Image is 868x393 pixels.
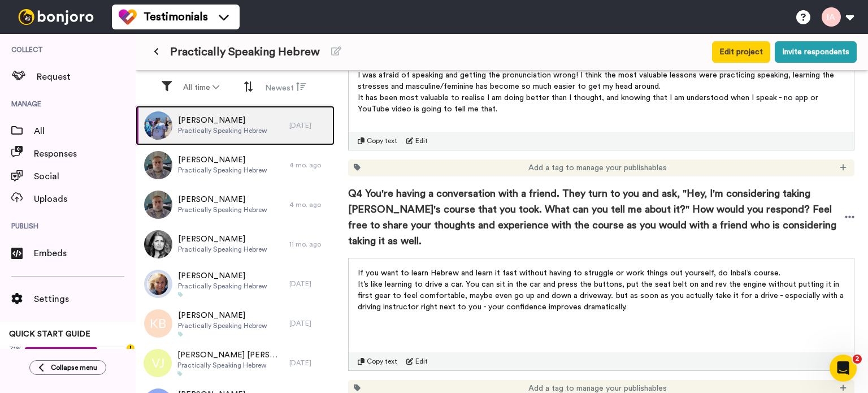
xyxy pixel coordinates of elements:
span: Collapse menu [51,363,97,372]
span: Practically Speaking Hebrew [178,166,267,175]
span: Edit [415,136,428,145]
span: I was afraid of speaking and getting the pronunciation wrong! I think the most valuable lessons w... [358,71,836,90]
img: vj.png [144,349,172,377]
span: If you want to learn Hebrew and learn it fast without having to struggle or work things out yours... [358,269,780,277]
div: [DATE] [289,319,329,328]
button: Invite respondents [775,41,857,63]
span: 2 [853,355,862,364]
button: Collapse menu [29,360,106,375]
span: Request [37,70,136,84]
div: 4 mo. ago [289,200,329,209]
a: [PERSON_NAME]Practically Speaking Hebrew4 mo. ago [136,145,335,185]
img: kb.png [144,309,172,338]
span: Copy text [367,136,397,145]
span: Practically Speaking Hebrew [178,205,267,214]
img: 2afd6217-9a29-4941-904d-fa7285f980fa.jpeg [144,230,172,258]
img: dbf7a2d3-5cbc-42e1-821a-8bbceb791bc1.jpeg [144,191,172,219]
span: [PERSON_NAME] [178,154,267,166]
button: Edit project [712,41,770,63]
span: Practically Speaking Hebrew [170,44,320,60]
a: [PERSON_NAME]Practically Speaking Hebrew4 mo. ago [136,185,335,224]
span: Q4 You're having a conversation with a friend. They turn to you and ask, "Hey, I'm considering ta... [348,185,845,249]
a: [PERSON_NAME]Practically Speaking Hebrew[DATE] [136,304,335,343]
img: ee70703c-c9b8-4787-9390-1837eb7104b6.jpeg [144,111,172,140]
div: 4 mo. ago [289,161,329,170]
a: [PERSON_NAME]Practically Speaking Hebrew11 mo. ago [136,224,335,264]
span: Practically Speaking Hebrew [178,321,267,330]
span: Embeds [34,247,136,260]
div: [DATE] [289,359,329,368]
span: It’s like learning to drive a car. You can sit in the car and press the buttons, put the seat bel... [358,280,846,311]
img: dbf7a2d3-5cbc-42e1-821a-8bbceb791bc1.jpeg [144,151,172,179]
span: Practically Speaking Hebrew [178,245,267,254]
span: Uploads [34,192,136,206]
span: [PERSON_NAME] [178,194,267,205]
div: [DATE] [289,279,329,288]
button: All time [176,77,226,98]
img: 3b537038-f964-42c2-a17b-15f804f22e87.png [144,270,172,298]
span: Social [34,170,136,183]
div: Tooltip anchor [125,343,136,353]
span: [PERSON_NAME] [PERSON_NAME] [177,349,284,361]
span: Add a tag to manage your publishables [528,162,667,174]
span: Practically Speaking Hebrew [177,361,284,370]
a: [PERSON_NAME] [PERSON_NAME]Practically Speaking Hebrew[DATE] [136,343,335,383]
span: 71% [9,344,22,353]
img: tm-color.svg [119,8,137,26]
img: bj-logo-header-white.svg [14,9,98,25]
a: [PERSON_NAME]Practically Speaking Hebrew[DATE] [136,264,335,304]
a: [PERSON_NAME]Practically Speaking Hebrew[DATE] [136,106,335,145]
span: Copy text [367,357,397,366]
span: Practically Speaking Hebrew [178,282,267,291]
span: [PERSON_NAME] [178,234,267,245]
span: All [34,124,136,138]
div: 11 mo. ago [289,240,329,249]
span: [PERSON_NAME] [178,270,267,282]
button: Newest [258,77,313,98]
span: [PERSON_NAME] [178,310,267,321]
span: Edit [415,357,428,366]
span: Responses [34,147,136,161]
span: It has been most valuable to realise I am doing better than I thought, and knowing that I am unde... [358,94,821,113]
span: [PERSON_NAME] [178,115,267,126]
span: Settings [34,292,136,306]
div: [DATE] [289,121,329,130]
span: Practically Speaking Hebrew [178,126,267,135]
span: Testimonials [144,9,208,25]
span: QUICK START GUIDE [9,330,90,338]
iframe: Intercom live chat [830,355,857,382]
